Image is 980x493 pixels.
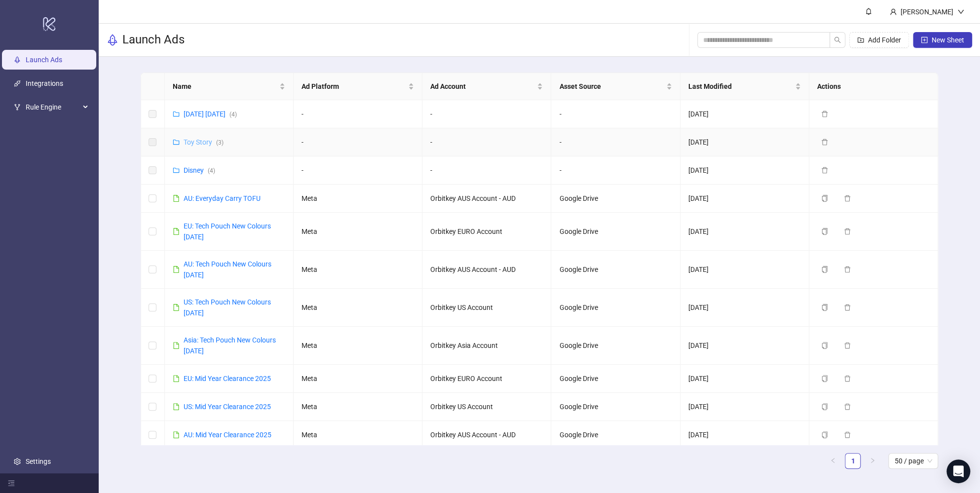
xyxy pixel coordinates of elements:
span: ( 4 ) [229,111,237,118]
span: delete [844,266,851,273]
a: AU: Mid Year Clearance 2025 [184,431,271,439]
span: file [173,304,180,311]
th: Last Modified [680,73,809,100]
td: - [294,128,422,156]
span: folder [173,167,180,174]
li: Next Page [865,453,880,469]
span: delete [844,403,851,410]
span: bell [865,8,872,15]
span: delete [844,304,851,311]
div: Open Intercom Messenger [946,459,970,483]
span: file [173,375,180,382]
td: Google Drive [551,289,680,327]
td: - [551,156,680,185]
span: search [834,37,841,43]
th: Ad Platform [294,73,422,100]
span: copy [821,431,828,438]
li: 1 [845,453,861,469]
td: [DATE] [680,289,809,327]
span: 50 / page [894,454,932,468]
td: Meta [294,393,422,421]
a: Launch Ads [26,56,62,64]
span: folder-add [857,37,864,43]
td: - [422,100,551,128]
span: file [173,342,180,349]
button: New Sheet [913,32,972,48]
span: ( 3 ) [216,139,224,146]
span: ( 4 ) [208,167,215,174]
td: - [422,128,551,156]
a: EU: Tech Pouch New Colours [DATE] [184,222,271,241]
a: EU: Mid Year Clearance 2025 [184,375,271,382]
td: - [551,128,680,156]
h3: Launch Ads [122,32,185,48]
span: file [173,228,180,235]
a: US: Tech Pouch New Colours [DATE] [184,298,271,317]
button: Add Folder [849,32,909,48]
span: Add Folder [868,36,901,44]
th: Ad Account [422,73,551,100]
span: delete [844,195,851,202]
span: Rule Engine [26,97,80,117]
td: Meta [294,289,422,327]
span: down [957,8,964,15]
a: [DATE] [DATE](4) [184,110,237,118]
span: file [173,195,180,202]
td: Orbitkey EURO Account [422,213,551,251]
td: [DATE] [680,365,809,393]
a: US: Mid Year Clearance 2025 [184,403,271,411]
td: Google Drive [551,421,680,449]
td: Orbitkey US Account [422,393,551,421]
td: [DATE] [680,185,809,213]
td: Meta [294,365,422,393]
span: delete [821,139,828,146]
span: copy [821,304,828,311]
td: Google Drive [551,251,680,289]
td: [DATE] [680,156,809,185]
td: - [422,156,551,185]
span: left [830,457,836,463]
span: delete [821,167,828,174]
td: Meta [294,251,422,289]
span: Name [173,81,277,92]
td: Orbitkey AUS Account - AUD [422,421,551,449]
td: Meta [294,213,422,251]
span: delete [844,375,851,382]
span: copy [821,195,828,202]
span: fork [14,104,21,111]
a: Integrations [26,79,63,87]
td: Orbitkey AUS Account - AUD [422,251,551,289]
th: Actions [809,73,938,100]
a: AU: Everyday Carry TOFU [184,194,261,202]
span: folder [173,111,180,117]
span: delete [821,111,828,117]
td: Meta [294,185,422,213]
span: plus-square [921,37,928,43]
span: Ad Platform [302,81,406,92]
td: Google Drive [551,185,680,213]
td: - [551,100,680,128]
span: delete [844,431,851,438]
td: Orbitkey AUS Account - AUD [422,185,551,213]
td: Google Drive [551,327,680,365]
span: copy [821,266,828,273]
a: Disney(4) [184,166,215,174]
span: New Sheet [932,36,964,44]
span: copy [821,375,828,382]
td: Meta [294,421,422,449]
td: [DATE] [680,393,809,421]
span: Last Modified [688,81,793,92]
a: 1 [845,454,860,468]
td: [DATE] [680,100,809,128]
td: [DATE] [680,213,809,251]
span: file [173,431,180,438]
a: Asia: Tech Pouch New Colours [DATE] [184,336,276,355]
td: [DATE] [680,128,809,156]
span: copy [821,403,828,410]
a: Toy Story(3) [184,138,224,146]
td: - [294,100,422,128]
span: copy [821,342,828,349]
span: rocket [107,34,118,46]
td: Meta [294,327,422,365]
td: Orbitkey Asia Account [422,327,551,365]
